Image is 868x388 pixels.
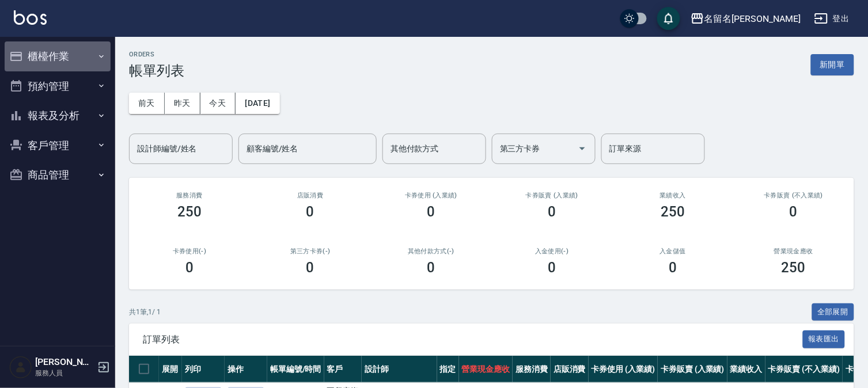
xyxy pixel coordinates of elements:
[143,334,803,345] span: 訂單列表
[14,10,47,25] img: Logo
[513,356,551,383] th: 服務消費
[182,356,225,383] th: 列印
[35,368,94,378] p: 服務人員
[159,356,182,383] th: 展開
[459,356,513,383] th: 營業現金應收
[686,7,805,31] button: 名留名[PERSON_NAME]
[35,356,94,368] h5: [PERSON_NAME]
[657,7,680,30] button: save
[803,330,846,348] button: 報表匯出
[812,303,855,321] button: 全部展開
[427,260,435,276] h3: 0
[264,248,357,255] h2: 第三方卡券(-)
[669,260,677,276] h3: 0
[185,260,194,276] h3: 0
[264,192,357,199] h2: 店販消費
[437,356,459,383] th: 指定
[324,356,362,383] th: 客戶
[790,204,798,220] h3: 0
[551,356,589,383] th: 店販消費
[765,356,843,383] th: 卡券販賣 (不入業績)
[5,131,111,161] button: 客戶管理
[5,71,111,101] button: 預約管理
[548,260,556,276] h3: 0
[129,93,165,114] button: 前天
[236,93,279,114] button: [DATE]
[225,356,267,383] th: 操作
[385,192,478,199] h2: 卡券使用 (入業績)
[385,248,478,255] h2: 其他付款方式(-)
[548,204,556,220] h3: 0
[727,356,765,383] th: 業績收入
[704,12,801,26] div: 名留名[PERSON_NAME]
[177,204,202,220] h3: 250
[811,59,854,70] a: 新開單
[810,8,854,29] button: 登出
[505,248,598,255] h2: 入金使用(-)
[306,260,314,276] h3: 0
[143,248,236,255] h2: 卡券使用(-)
[782,260,806,276] h3: 250
[658,356,727,383] th: 卡券販賣 (入業績)
[427,204,435,220] h3: 0
[589,356,658,383] th: 卡券使用 (入業績)
[362,356,437,383] th: 設計師
[626,248,719,255] h2: 入金儲值
[267,356,324,383] th: 帳單編號/時間
[129,51,184,58] h2: ORDERS
[5,41,111,71] button: 櫃檯作業
[5,101,111,131] button: 報表及分析
[747,248,840,255] h2: 營業現金應收
[200,93,236,114] button: 今天
[811,54,854,75] button: 新開單
[747,192,840,199] h2: 卡券販賣 (不入業績)
[9,356,32,379] img: Person
[129,307,161,317] p: 共 1 筆, 1 / 1
[505,192,598,199] h2: 卡券販賣 (入業績)
[626,192,719,199] h2: 業績收入
[143,192,236,199] h3: 服務消費
[803,333,846,344] a: 報表匯出
[5,160,111,190] button: 商品管理
[165,93,200,114] button: 昨天
[573,139,592,158] button: Open
[306,204,314,220] h3: 0
[661,204,685,220] h3: 250
[129,63,184,79] h3: 帳單列表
